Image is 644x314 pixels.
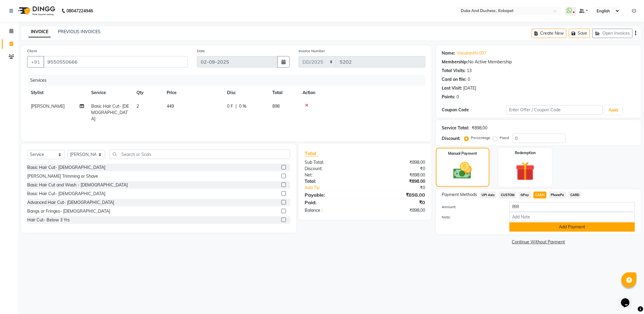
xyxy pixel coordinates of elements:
span: 0 F [227,103,233,109]
span: Total [305,150,319,157]
div: Sub Total: [300,159,365,166]
span: 0 % [239,103,246,109]
div: Discount: [442,135,461,142]
div: Points: [442,94,456,100]
th: Action [299,86,425,100]
label: Amount: [437,204,505,210]
div: Name: [442,50,456,56]
a: Continue Without Payment [437,239,640,245]
div: Coupon Code [442,107,506,113]
div: ₹898.00 [365,191,430,198]
button: +91 [27,56,44,68]
span: [PERSON_NAME] [31,103,65,109]
div: ₹898.00 [365,172,430,178]
a: Add Tip [300,185,376,191]
div: Hair Cut- Below 3 Yrs [27,217,70,223]
div: ₹898.00 [365,159,430,166]
span: GPay [519,192,531,198]
span: PhonePe [549,192,566,198]
b: 08047224946 [66,2,93,19]
th: Service [88,86,133,100]
div: ₹898.00 [365,207,430,214]
div: Last Visit: [442,85,462,91]
div: Balance : [300,207,365,214]
div: ₹898.00 [365,178,430,185]
div: No Active Membership [442,59,635,65]
div: Services [28,75,430,86]
div: Advanced Hair Cut- [DEMOGRAPHIC_DATA] [27,199,114,206]
label: Percentage [471,135,491,141]
div: 0 [457,94,459,100]
a: PREVIOUS INVOICES [58,29,101,34]
div: Basic Hair Cut- [DEMOGRAPHIC_DATA] [27,191,105,197]
th: Price [163,86,223,100]
button: Save [569,29,590,38]
th: Disc [223,86,269,100]
div: ₹898.00 [472,125,488,131]
span: Payment Methods [442,192,477,198]
div: Discount: [300,166,365,172]
img: _cash.svg [447,160,478,181]
span: Basic Hair Cut- [DEMOGRAPHIC_DATA] [91,103,129,122]
span: | [235,103,237,109]
a: INVOICE [28,27,51,37]
label: Fixed [500,135,509,141]
div: Card on file: [442,76,467,83]
button: Open Invoices [592,29,633,38]
input: Search or Scan [110,150,290,159]
input: Search by Name/Mobile/Email/Code [43,56,188,68]
label: Invoice Number [299,48,325,54]
span: CASH [533,192,546,198]
span: 2 [136,103,139,109]
div: Paid: [300,199,365,206]
button: Create New [532,29,566,38]
div: [PERSON_NAME] Trimming or Shave [27,173,98,179]
div: [DATE] [463,85,476,91]
input: Amount [509,202,635,211]
div: 0 [468,76,470,83]
div: Total: [300,178,365,185]
div: ₹0 [365,166,430,172]
img: logo [15,2,57,19]
button: Apply [605,106,622,115]
label: Redemption [515,150,536,156]
label: Client [27,48,37,54]
input: Enter Offer / Coupon Code [506,105,603,115]
div: ₹0 [376,185,430,191]
div: Basic Hair Cut- [DEMOGRAPHIC_DATA] [27,164,105,171]
div: Basic Hair Cut and Wash - [DEMOGRAPHIC_DATA] [27,182,128,188]
span: CARD [569,192,582,198]
th: Stylist [27,86,88,100]
label: Manual Payment [448,151,477,156]
span: CUSTOM [499,192,516,198]
span: UPI Axis [480,192,497,198]
span: 449 [167,103,174,109]
div: Service Total: [442,125,469,131]
label: Date [197,48,205,54]
button: Add Payment [509,222,635,232]
div: Payable: [300,191,365,198]
div: ₹0 [365,199,430,206]
div: Membership: [442,59,468,65]
input: Add Note [509,212,635,221]
a: Vasukanthi 007 [457,50,487,56]
th: Qty [133,86,163,100]
iframe: chat widget [619,290,638,308]
th: Total [269,86,299,100]
div: Net: [300,172,365,178]
img: _gift.svg [510,159,541,183]
div: Bangs or Fringes- [DEMOGRAPHIC_DATA] [27,208,110,214]
div: 13 [467,68,472,74]
span: 898 [272,103,280,109]
label: Note: [437,214,505,220]
div: Total Visits: [442,68,466,74]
